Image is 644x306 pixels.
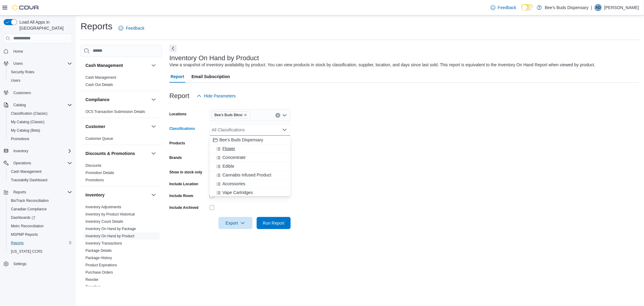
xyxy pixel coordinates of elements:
span: Dashboards [8,214,72,221]
label: Locations [169,112,187,117]
button: My Catalog (Classic) [6,118,75,126]
h3: Customer [85,123,105,130]
a: OCS Transaction Submission Details [85,110,145,114]
img: Cova [12,5,39,11]
button: Catalog [11,101,28,109]
button: Catalog [1,101,75,109]
div: Discounts & Promotions [81,162,162,186]
p: | [591,4,592,11]
span: Settings [11,260,72,268]
button: Settings [1,259,75,268]
h3: Inventory On Hand by Product [169,54,259,62]
h3: Compliance [85,97,109,103]
span: Report [171,71,184,83]
button: Operations [11,160,34,167]
a: My Catalog (Beta) [8,127,43,134]
span: Promotion Details [85,170,114,175]
span: Discounts [85,163,102,168]
button: Customer [85,123,149,130]
span: Operations [11,160,72,167]
span: Canadian Compliance [8,206,72,213]
a: Cash Management [8,168,44,175]
button: MSPMP Reports [6,230,75,239]
button: Remove Bee's Buds Biloxi from selection in this group [244,113,247,117]
label: Brands [169,155,182,160]
a: Transfers [85,285,101,289]
span: Inventory On Hand by Product [85,234,134,239]
h3: Discounts & Promotions [85,150,135,156]
a: Customers [11,89,33,97]
button: Open list of options [282,113,287,118]
a: Traceabilty Dashboard [8,176,50,184]
span: Reorder [85,277,98,282]
span: Bee's Buds Dispensary [219,137,263,143]
span: Vape Cartridges [222,189,253,196]
p: [PERSON_NAME] [604,4,639,11]
span: Settings [13,262,26,266]
button: Accessories [209,179,291,188]
a: Discounts [85,163,102,168]
nav: Complex example [4,44,72,284]
button: Cannabis Infused Product [209,171,291,179]
span: Security Roles [8,68,72,76]
span: Hide Parameters [204,93,236,99]
button: Compliance [150,96,157,103]
span: Concentrate [222,154,245,160]
button: [US_STATE] CCRS [6,247,75,256]
button: Inventory [1,147,75,155]
span: Bee's Buds Biloxi [215,112,242,118]
a: My Catalog (Classic) [8,118,47,126]
span: Edible [222,163,234,169]
div: Customer [81,135,162,145]
label: Products [169,141,185,146]
a: Reorder [85,278,98,282]
a: Purchase Orders [85,270,113,275]
span: Cash Management [8,168,72,175]
label: Include Room [169,193,193,198]
a: Dashboards [8,214,38,221]
button: Inventory [85,192,149,198]
span: Promotions [11,137,29,141]
span: Cannabis Infused Product [222,172,271,178]
span: Metrc Reconciliation [11,224,44,229]
span: Reports [11,241,24,245]
span: Home [13,49,23,54]
span: Inventory Transactions [85,241,122,246]
a: Inventory Adjustments [85,205,121,209]
button: Customers [1,88,75,97]
button: My Catalog (Beta) [6,126,75,135]
span: Promotions [8,135,72,143]
button: Inventory [11,147,31,155]
span: Feedback [126,25,144,31]
span: Dashboards [11,215,35,220]
a: Promotions [8,135,32,143]
span: Feedback [498,5,516,11]
span: MSPMP Reports [8,231,72,238]
span: Classification (Classic) [11,111,48,116]
a: Classification (Classic) [8,110,50,117]
a: Reports [8,239,26,247]
a: BioTrack Reconciliation [8,197,51,204]
a: Promotions [85,178,104,182]
a: Settings [11,260,29,268]
span: Inventory [11,147,72,155]
a: Product Expirations [85,263,117,267]
h1: Reports [81,20,112,32]
span: Reports [11,189,72,196]
button: Flower [209,144,291,153]
span: Catalog [13,103,26,107]
a: Inventory by Product Historical [85,212,135,216]
a: Cash Out Details [85,83,113,87]
span: Traceabilty Dashboard [8,176,72,184]
button: Bee's Buds Dispensary [209,136,291,144]
span: Reports [13,190,26,195]
span: Inventory [13,149,28,153]
span: Users [11,60,72,67]
button: Discounts & Promotions [85,150,149,156]
span: Inventory On Hand by Package [85,226,136,231]
span: Cash Management [11,169,42,174]
span: Catalog [11,101,72,109]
